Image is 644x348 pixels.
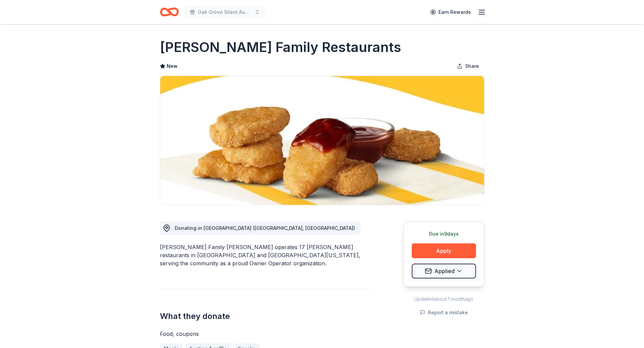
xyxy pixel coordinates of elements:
button: Apply [412,243,476,258]
div: Updated about 1 month ago [403,295,484,303]
a: Earn Rewards [426,6,475,18]
button: Report a mistake [420,309,468,317]
span: Donating in [GEOGRAPHIC_DATA] ([GEOGRAPHIC_DATA], [GEOGRAPHIC_DATA]) [175,225,355,231]
a: Home [160,4,179,20]
img: Image for Kilroy Family Restaurants [160,76,484,205]
button: Applied [412,264,476,278]
span: Applied [434,267,455,275]
h1: [PERSON_NAME] Family Restaurants [160,38,401,57]
span: Oak Grove Silent Auction [198,8,252,16]
span: Share [465,62,479,70]
div: Due in 9 days [412,230,476,238]
button: Oak Grove Silent Auction [184,5,265,19]
span: New [167,62,177,70]
div: [PERSON_NAME] Family [PERSON_NAME] operates 17 [PERSON_NAME] restaurants in [GEOGRAPHIC_DATA] and... [160,243,371,267]
button: Share [452,59,484,73]
h2: What they donate [160,311,371,322]
div: Food, coupons [160,330,371,338]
